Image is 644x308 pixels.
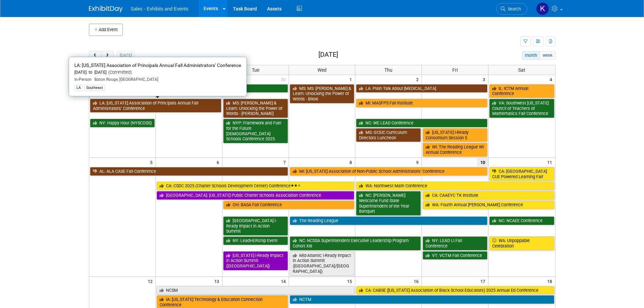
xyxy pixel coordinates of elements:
span: 15 [347,277,355,285]
button: week [540,51,555,60]
a: NC: NCAEE Conference [489,216,554,225]
a: Mid-Atlantic i-Ready Impact in Action Summit ([GEOGRAPHIC_DATA]/[GEOGRAPHIC_DATA]) [290,251,355,276]
a: Search [496,3,527,15]
span: 3 [482,75,488,84]
span: 14 [280,277,289,285]
a: WA: Fourth Annual [PERSON_NAME] Conference [423,200,554,209]
a: NY: LeadHERship Event [223,236,288,245]
a: [US_STATE] i-Ready Consortium Session 5 [423,128,487,142]
a: IL: ICTM Annual Conference [489,84,554,98]
h2: [DATE] [318,51,338,58]
span: 11 [547,158,555,166]
span: 5 [149,158,156,166]
a: NCSM [157,286,355,295]
span: 4 [549,75,555,84]
a: MI: MASFPS Fall Institute [356,99,487,108]
a: NYP: Framework and Fuel for the Future [DEMOGRAPHIC_DATA] Schools Conference 2025 [223,119,288,143]
button: Add Event [89,24,123,36]
span: Search [505,6,521,11]
a: CA: [GEOGRAPHIC_DATA] CUE Powered Learning Fair [489,167,554,181]
span: 18 [547,277,555,285]
a: WA: Northwest Math Conference [356,182,554,190]
span: Thu [384,67,392,73]
a: CA: CSDC 2025 (Charter Schools Development Center) Conference [157,182,355,190]
span: 6 [216,158,222,166]
a: NC: WE LEAD Conference [356,119,487,127]
a: NCTM [290,295,554,304]
span: Fri [452,67,458,73]
button: month [522,51,540,60]
a: The Reading League [290,216,488,225]
span: 7 [283,158,289,166]
button: next [101,51,114,60]
a: NC: [PERSON_NAME] Wellcome Fund State Superintendent of the Year Banquet [356,191,421,216]
span: Wed [317,67,327,73]
span: In-Person [74,77,92,82]
div: [DATE] to [DATE] [74,70,241,75]
img: Kara Haven [536,2,549,15]
button: [DATE] [117,51,135,60]
div: Southeast [84,85,105,91]
a: OH: BASA Fall Conference [223,200,355,209]
span: Sales - Exhibits and Events [131,6,188,11]
span: Sat [518,67,525,73]
span: 12 [147,277,156,285]
a: VA: Southwest [US_STATE] Council of Teachers of Mathematics Fall Conference [489,99,554,118]
button: prev [89,51,101,60]
a: LA: [US_STATE] Association of Principals Annual Fall Administrators’ Conference [90,99,221,113]
span: 13 [214,277,222,285]
a: WI: The Reading League WI Annual Conference [423,143,487,157]
a: NC: NCSSA Superintendent Executive Leadership Program Cohort XIII [290,236,421,250]
a: MI: [US_STATE] Association of Non-Public School Administrators’ Conference [290,167,488,176]
img: ExhibitDay [89,6,123,13]
span: 30 [280,75,289,84]
a: MS: [PERSON_NAME] & Learn: Unlocking the Power of Words - [PERSON_NAME] [223,99,288,118]
a: [GEOGRAPHIC_DATA] i-Ready Impact in Action Summit [223,216,288,236]
a: WA: Unpoppable Celebration [489,236,554,250]
a: VT: VCTM Fall Conference [423,251,487,260]
span: 2 [415,75,422,84]
span: (Committed) [106,70,132,75]
a: [GEOGRAPHIC_DATA]: [US_STATE] Public Charter Schools Association Conference [157,191,355,200]
a: MS: MS: [PERSON_NAME] & Learn: Unlocking the Power of Words - Biloxi [290,84,355,103]
a: NY: Happy Hour (NYSCOSS) [90,119,155,127]
span: 17 [480,277,488,285]
a: MS: GCEIC Curriculum Directors Luncheon [356,128,421,142]
div: LA [74,85,83,91]
span: 16 [413,277,422,285]
span: 8 [349,158,355,166]
a: CA: CAAEYC TK Institute [423,191,554,200]
span: Tue [252,67,259,73]
a: [US_STATE] i-Ready Impact in Action Summit ([GEOGRAPHIC_DATA]) [223,251,288,270]
span: 1 [349,75,355,84]
span: LA: [US_STATE] Association of Principals Annual Fall Administrators’ Conference [74,63,241,68]
span: 10 [477,158,488,166]
a: NY: LEAD LI Fall Conference [423,236,487,250]
a: CA: CABSE ([US_STATE] Association of Black School Educators) 2025 Annual Ed Conference [356,286,554,295]
a: AL: ALA CASE Fall Conference [90,167,288,176]
span: 9 [415,158,422,166]
a: LA: Plain Talk About [MEDICAL_DATA] [356,84,487,93]
span: Baton Rouge, [GEOGRAPHIC_DATA] [92,77,158,82]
